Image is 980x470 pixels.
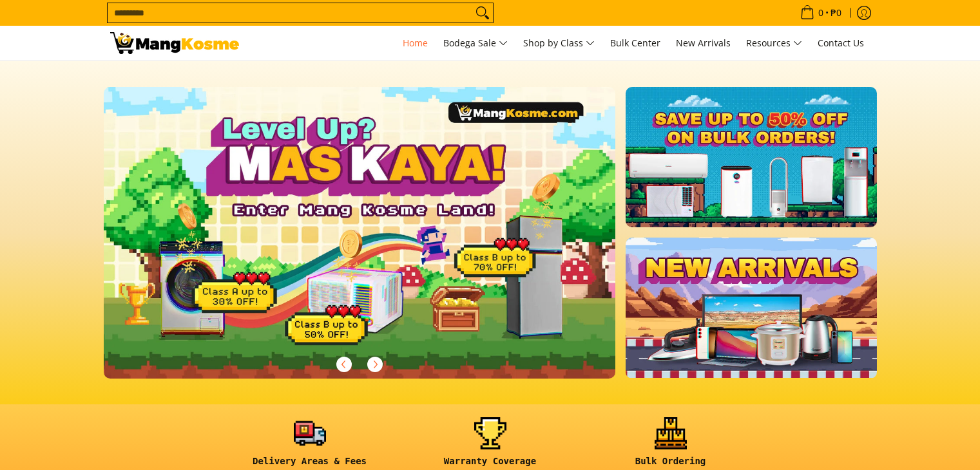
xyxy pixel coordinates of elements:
a: Contact Us [811,26,870,61]
img: Gaming desktop banner [104,87,616,379]
img: Mang Kosme: Your Home Appliances Warehouse Sale Partner! [110,32,239,54]
span: • [796,6,845,20]
button: Previous [330,350,358,379]
button: Search [472,3,493,23]
a: Resources [740,26,809,61]
span: Home [403,37,428,49]
a: Bodega Sale [437,26,514,61]
a: Home [396,26,434,61]
a: Shop by Class [517,26,601,61]
nav: Main Menu [252,26,870,61]
span: New Arrivals [676,37,731,49]
span: Bodega Sale [443,35,508,52]
a: New Arrivals [669,26,737,61]
span: Contact Us [818,37,864,49]
span: ₱0 [829,8,843,17]
span: 0 [816,8,825,17]
button: Next [361,350,389,379]
a: Bulk Center [604,26,667,61]
span: Resources [746,35,802,52]
span: Bulk Center [610,37,660,49]
span: Shop by Class [523,35,595,52]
